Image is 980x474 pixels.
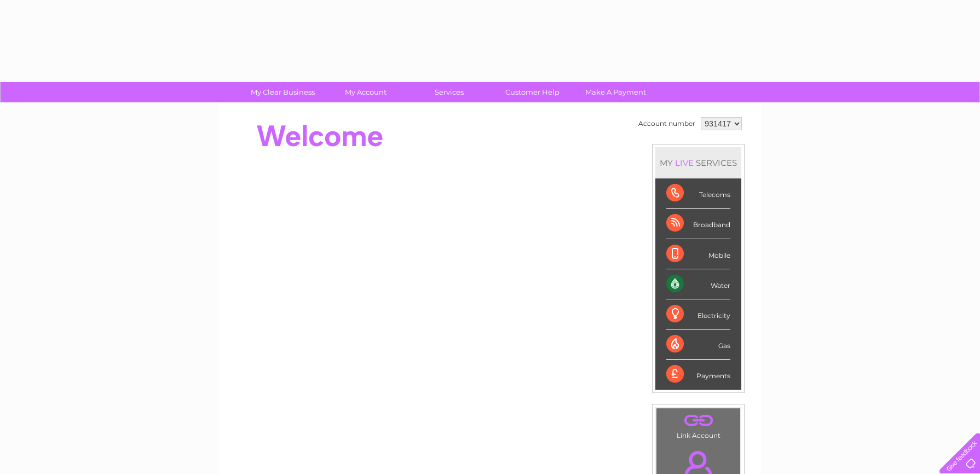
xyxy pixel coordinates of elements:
[238,82,328,102] a: My Clear Business
[666,330,730,360] div: Gas
[666,299,730,330] div: Electricity
[636,114,698,133] td: Account number
[487,82,578,102] a: Customer Help
[656,408,741,442] td: Link Account
[666,360,730,389] div: Payments
[321,82,411,102] a: My Account
[570,82,661,102] a: Make A Payment
[655,147,741,178] div: MY SERVICES
[666,178,730,209] div: Telecoms
[659,411,737,430] a: .
[666,239,730,269] div: Mobile
[673,158,696,168] div: LIVE
[666,209,730,239] div: Broadband
[404,82,494,102] a: Services
[666,269,730,299] div: Water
